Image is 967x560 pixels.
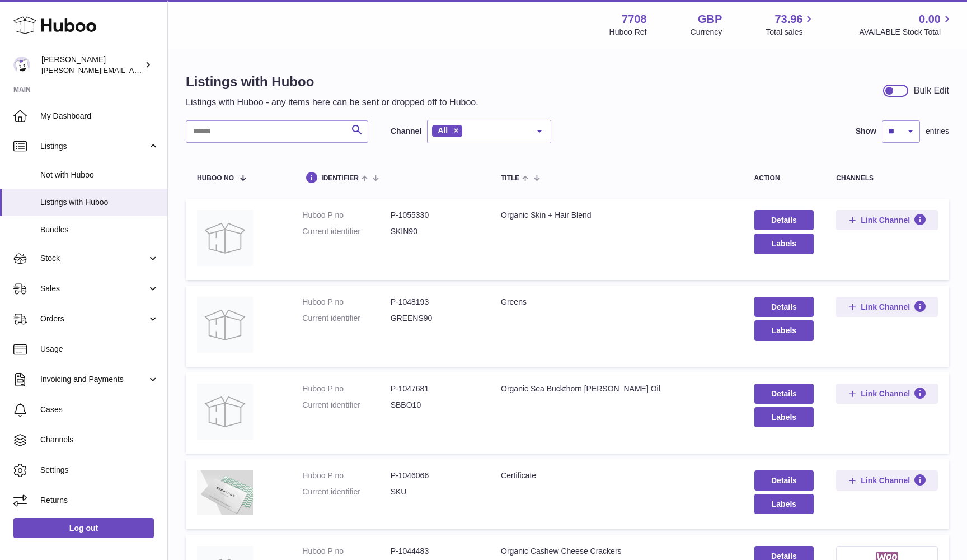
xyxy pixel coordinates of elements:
[302,470,390,481] dt: Huboo P no
[302,400,390,410] dt: Current identifier
[41,66,224,74] span: [PERSON_NAME][EMAIL_ADDRESS][DOMAIN_NAME]
[40,170,159,180] span: Not with Huboo
[861,302,910,312] span: Link Channel
[302,384,390,394] dt: Huboo P no
[698,12,722,27] strong: GBP
[40,225,159,235] span: Bundles
[40,344,159,354] span: Usage
[40,253,147,264] span: Stock
[836,175,938,182] div: channels
[40,111,159,122] span: My Dashboard
[836,384,938,404] button: Link Channel
[391,470,478,481] dd: P-1046066
[501,297,732,307] div: Greens
[859,27,954,38] span: AVAILABLE Stock Total
[501,210,732,221] div: Organic Skin + Hair Blend
[754,234,814,254] button: Labels
[391,546,478,557] dd: P-1044483
[391,400,478,410] dd: SBBO10
[861,389,910,399] span: Link Channel
[919,12,941,27] span: 0.00
[861,215,910,225] span: Link Channel
[501,546,732,557] div: Organic Cashew Cheese Crackers
[391,384,478,394] dd: P-1047681
[754,210,814,230] a: Details
[197,384,253,440] img: Organic Sea Buckthorn Berry Oil
[40,465,159,475] span: Settings
[766,27,815,38] span: Total sales
[197,210,253,266] img: Organic Skin + Hair Blend
[754,470,814,491] a: Details
[391,297,478,307] dd: P-1048193
[926,126,949,137] span: entries
[766,12,815,38] a: 73.96 Total sales
[914,85,949,97] div: Bulk Edit
[622,12,647,27] strong: 7708
[754,494,814,514] button: Labels
[302,487,390,497] dt: Current identifier
[302,546,390,557] dt: Huboo P no
[836,470,938,491] button: Link Channel
[859,12,954,38] a: 0.00 AVAILABLE Stock Total
[501,175,519,182] span: title
[391,210,478,221] dd: P-1055330
[501,384,732,394] div: Organic Sea Buckthorn [PERSON_NAME] Oil
[13,518,154,538] a: Log out
[40,435,159,445] span: Channels
[438,126,448,135] span: All
[774,12,802,27] span: 73.96
[691,27,722,38] div: Currency
[302,210,390,221] dt: Huboo P no
[391,487,478,497] dd: SKU
[197,175,234,182] span: Huboo no
[754,407,814,427] button: Labels
[391,126,421,137] label: Channel
[836,210,938,230] button: Link Channel
[302,297,390,307] dt: Huboo P no
[754,320,814,340] button: Labels
[501,470,732,481] div: Certificate
[754,384,814,404] a: Details
[391,313,478,324] dd: GREENS90
[321,175,359,182] span: identifier
[302,313,390,324] dt: Current identifier
[40,197,159,208] span: Listings with Huboo
[41,54,142,76] div: [PERSON_NAME]
[861,475,910,486] span: Link Channel
[754,297,814,317] a: Details
[40,495,159,506] span: Returns
[836,297,938,317] button: Link Channel
[197,470,253,516] img: Certificate
[609,27,647,38] div: Huboo Ref
[40,283,147,294] span: Sales
[186,96,478,109] p: Listings with Huboo - any items here can be sent or dropped off to Huboo.
[13,57,30,73] img: victor@erbology.co
[186,73,478,91] h1: Listings with Huboo
[40,404,159,415] span: Cases
[197,297,253,353] img: Greens
[391,226,478,237] dd: SKIN90
[40,314,147,324] span: Orders
[302,226,390,237] dt: Current identifier
[856,126,876,137] label: Show
[754,175,814,182] div: action
[40,141,147,152] span: Listings
[40,374,147,385] span: Invoicing and Payments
